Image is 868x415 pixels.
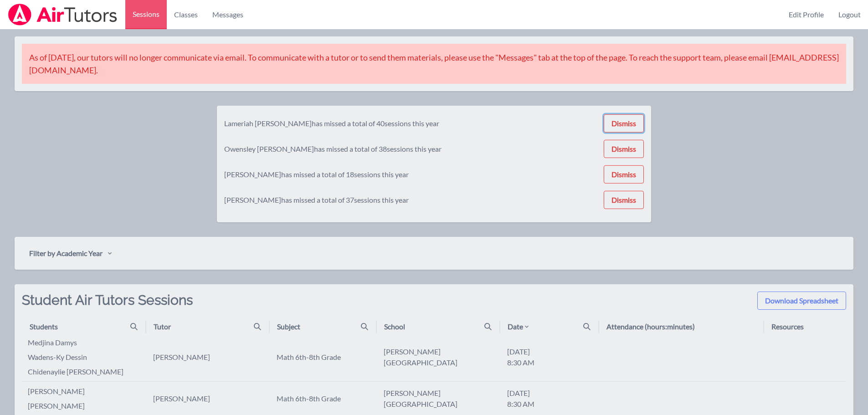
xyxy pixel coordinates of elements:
div: [PERSON_NAME] has missed a total of 18 sessions this year [224,169,409,180]
div: Students [30,321,58,332]
li: chidenaylie [PERSON_NAME] [28,366,145,377]
span: Messages [212,9,243,20]
button: Filter by Academic Year [22,244,119,262]
div: [PERSON_NAME] has missed a total of 37 sessions this year [224,195,409,205]
li: medjina damys [28,337,145,348]
div: Subject [277,321,300,332]
li: wadens-ky dessin [28,352,145,363]
div: As of [DATE], our tutors will no longer communicate via email. To communicate with a tutor or to ... [22,44,846,84]
img: Airtutors Logo [7,4,118,26]
button: Download Spreadsheet [757,292,846,310]
div: Owensley [PERSON_NAME] has missed a total of 38 sessions this year [224,143,442,154]
button: Dismiss [604,165,644,184]
div: Lameriah [PERSON_NAME] has missed a total of 40 sessions this year [224,118,439,129]
button: Dismiss [604,191,644,209]
h2: Student Air Tutors Sessions [22,292,193,321]
div: School [384,321,405,332]
li: [PERSON_NAME] [28,386,145,397]
td: Math 6th-8th Grade [269,333,376,382]
div: Date [508,321,530,332]
button: Dismiss [604,140,644,158]
button: Dismiss [604,114,644,133]
div: Attendance (hours:minutes) [606,321,695,332]
td: [PERSON_NAME] [146,333,269,382]
div: Tutor [154,321,171,332]
li: [PERSON_NAME] [28,400,145,411]
td: [DATE] 8:30 AM [500,333,599,382]
div: Resources [771,321,804,332]
td: [PERSON_NAME][GEOGRAPHIC_DATA] [376,333,500,382]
